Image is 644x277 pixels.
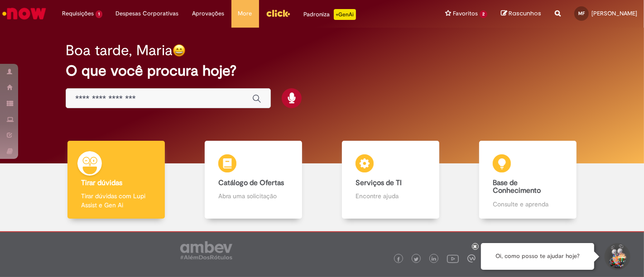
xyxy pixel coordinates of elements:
[218,191,288,201] p: Abra uma solicitação
[218,178,284,187] b: Catálogo de Ofertas
[116,9,179,18] span: Despesas Corporativas
[238,9,252,18] span: More
[322,141,459,219] a: Serviços de TI Encontre ajuda
[96,10,102,18] span: 1
[603,243,630,270] button: Iniciar Conversa de Suporte
[459,141,596,219] a: Base de Conhecimento Consulte e aprenda
[304,9,356,20] div: Padroniza
[493,178,541,196] b: Base de Conhecimento
[1,5,48,23] img: ServiceNow
[453,9,478,18] span: Favoritos
[467,254,476,263] img: logo_footer_workplace.png
[180,241,232,259] img: logo_footer_ambev_rotulo_gray.png
[356,191,425,201] p: Encontre ajuda
[578,10,585,16] span: MF
[414,257,418,262] img: logo_footer_twitter.png
[192,9,225,18] span: Aprovações
[173,44,186,57] img: happy-face.png
[81,191,151,210] p: Tirar dúvidas com Lupi Assist e Gen Ai
[432,257,436,262] img: logo_footer_linkedin.png
[48,141,185,219] a: Tirar dúvidas Tirar dúvidas com Lupi Assist e Gen Ai
[66,63,578,79] h2: O que você procura hoje?
[447,253,459,264] img: logo_footer_youtube.png
[509,9,541,18] span: Rascunhos
[266,6,290,20] img: click_logo_yellow_360x200.png
[334,9,356,20] p: +GenAi
[493,200,562,209] p: Consulte e aprenda
[480,10,487,18] span: 2
[501,10,541,18] a: Rascunhos
[81,178,122,187] b: Tirar dúvidas
[185,141,322,219] a: Catálogo de Ofertas Abra uma solicitação
[66,43,173,58] h2: Boa tarde, Maria
[481,243,594,270] div: Oi, como posso te ajudar hoje?
[62,9,94,18] span: Requisições
[356,178,402,187] b: Serviços de TI
[591,10,637,17] span: [PERSON_NAME]
[396,257,401,262] img: logo_footer_facebook.png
